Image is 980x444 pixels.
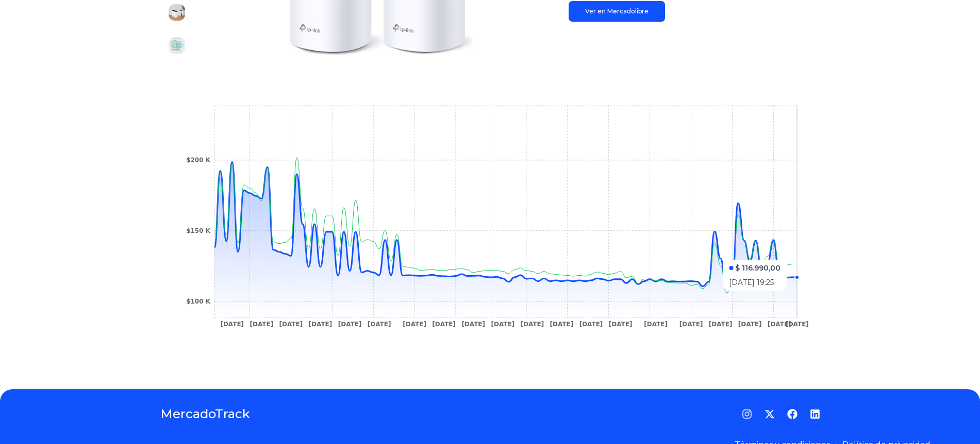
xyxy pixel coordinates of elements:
[186,298,211,305] tspan: $100 K
[644,321,668,328] tspan: [DATE]
[461,321,485,328] tspan: [DATE]
[338,321,361,328] tspan: [DATE]
[787,409,798,419] a: Facebook
[742,409,752,419] a: Instagram
[250,321,273,328] tspan: [DATE]
[308,321,332,328] tspan: [DATE]
[765,409,775,419] a: Twitter
[186,156,211,164] tspan: $200 K
[679,321,703,328] tspan: [DATE]
[186,227,211,234] tspan: $150 K
[432,321,456,328] tspan: [DATE]
[491,321,514,328] tspan: [DATE]
[169,4,185,21] img: Router TP-Link Deco S7 1.0 blanco 100V/240V
[785,321,809,328] tspan: [DATE]
[608,321,632,328] tspan: [DATE]
[569,1,665,22] a: Ver en Mercadolibre
[160,406,250,422] a: MercadoTrack
[550,321,573,328] tspan: [DATE]
[279,321,303,328] tspan: [DATE]
[169,37,185,54] img: Router TP-Link Deco S7 1.0 blanco 100V/240V
[367,321,391,328] tspan: [DATE]
[767,321,791,328] tspan: [DATE]
[520,321,544,328] tspan: [DATE]
[220,321,244,328] tspan: [DATE]
[708,321,732,328] tspan: [DATE]
[403,321,426,328] tspan: [DATE]
[579,321,603,328] tspan: [DATE]
[738,321,761,328] tspan: [DATE]
[810,409,820,419] a: LinkedIn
